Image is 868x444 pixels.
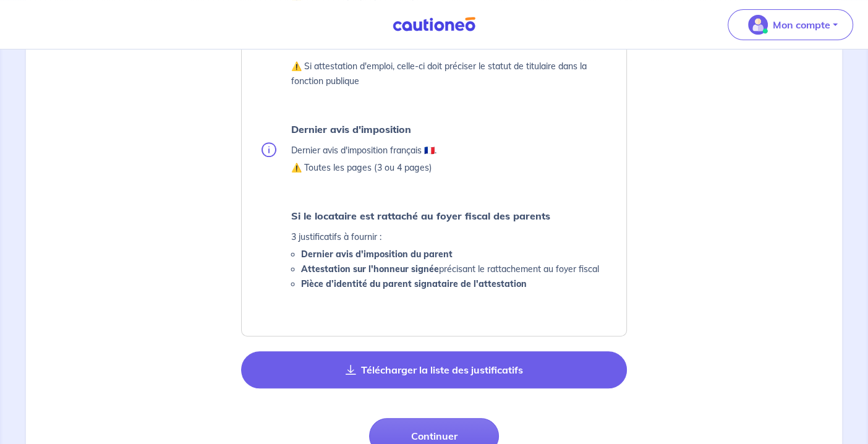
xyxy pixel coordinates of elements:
[291,160,436,175] p: ⚠️ Toutes les pages (3 ou 4 pages)
[291,123,411,135] strong: Dernier avis d'imposition
[301,278,527,289] strong: Pièce d’identité du parent signataire de l'attestation
[291,229,599,244] p: 3 justificatifs à fournir :
[5,39,181,53] h3: Style
[773,17,830,32] p: Mon compte
[748,15,768,35] img: illu_account_valid_menu.svg
[301,249,453,260] strong: Dernier avis d'imposition du parent
[301,263,439,275] strong: Attestation sur l'honneur signée
[5,5,181,16] div: Outline
[262,142,276,157] img: info.svg
[241,351,627,388] button: Télécharger la liste des justificatifs
[291,59,611,88] p: ⚠️ Si attestation d'emploi, celle-ci doit préciser le statut de titulaire dans la fonction publique
[5,75,66,85] label: Taille de police
[291,143,436,158] p: Dernier avis d'imposition français 🇫🇷.
[301,262,599,276] li: précisant le rattachement au foyer fiscal
[19,16,67,27] a: Back to Top
[728,9,853,40] button: illu_account_valid_menu.svgMon compte
[388,17,480,32] img: Cautioneo
[15,86,35,96] span: 16 px
[291,210,550,222] strong: Si le locataire est rattaché au foyer fiscal des parents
